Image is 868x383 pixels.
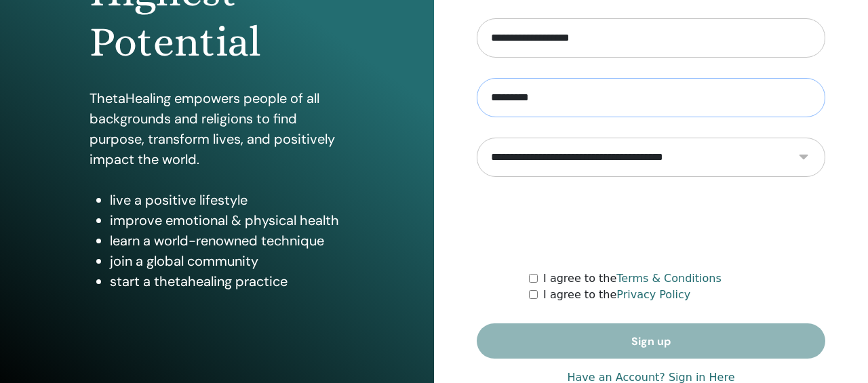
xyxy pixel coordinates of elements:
li: start a thetahealing practice [110,271,345,291]
li: learn a world-renowned technique [110,230,345,251]
label: I agree to the [543,287,690,303]
a: Terms & Conditions [616,272,721,285]
li: improve emotional & physical health [110,210,345,230]
label: I agree to the [543,270,722,287]
li: join a global community [110,251,345,271]
iframe: reCAPTCHA [548,197,754,250]
li: live a positive lifestyle [110,190,345,210]
a: Privacy Policy [616,288,690,301]
p: ThetaHealing empowers people of all backgrounds and religions to find purpose, transform lives, a... [90,88,345,169]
